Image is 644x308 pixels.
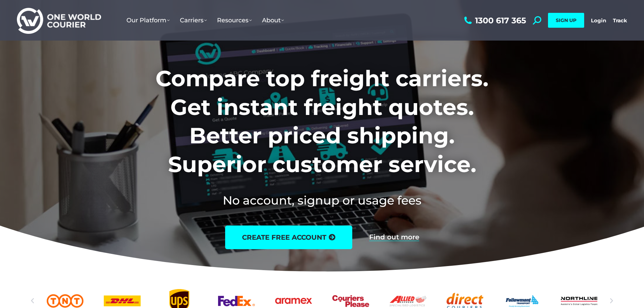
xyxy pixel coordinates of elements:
h1: Compare top freight carriers. Get instant freight quotes. Better priced shipping. Superior custom... [111,64,533,179]
span: About [262,17,284,24]
a: SIGN UP [548,13,584,28]
a: create free account [225,226,352,249]
img: One World Courier [17,7,101,34]
a: Our Platform [121,10,175,31]
a: About [257,10,289,31]
a: Find out more [369,234,419,241]
span: Resources [217,17,252,24]
span: Carriers [180,17,207,24]
a: Resources [212,10,257,31]
a: Carriers [175,10,212,31]
h2: No account, signup or usage fees [111,192,533,209]
a: Login [591,17,606,24]
span: Our Platform [126,17,170,24]
a: 1300 617 365 [462,16,526,25]
a: Track [613,17,627,24]
span: SIGN UP [556,17,576,23]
